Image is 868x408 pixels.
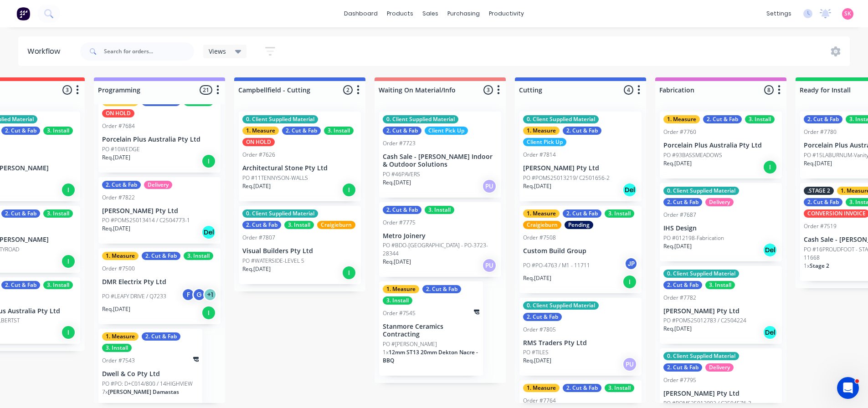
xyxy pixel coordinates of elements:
p: Req. [DATE] [242,182,271,190]
p: PO #WATERSIDE-LEVEL 5 [242,257,304,265]
div: 1. Measure [102,252,139,260]
p: PO #93BASSMEADOWS [663,151,722,159]
div: 3. Install [184,252,213,260]
div: products [382,7,418,20]
div: 3. Install [43,281,73,289]
p: Porcelain Plus Australia Pty Ltd [102,136,217,143]
div: 0. Client Supplied Material2. Cut & FabOrder #7805RMS Traders Pty LtdPO #TILESReq.[DATE]PU [519,298,642,376]
div: 3. Install [324,127,354,135]
span: 1 x [383,348,389,356]
p: Architectural Stone Pty Ltd [242,164,357,172]
p: [PERSON_NAME] Pty Ltd [102,207,217,215]
span: Views [209,46,226,56]
p: Req. [DATE] [242,265,271,273]
div: .STAGE 2 [804,187,834,195]
div: 0. Client Supplied Material2. Cut & FabDeliveryOrder #7687IHS DesignPO #012198-FabricationReq.[DA... [660,183,782,261]
div: 3. Install [425,206,454,214]
div: 2. Cut & Fab [422,285,461,293]
div: 2. Cut & Fab [383,206,421,214]
div: 2. Cut & Fab [102,181,141,189]
p: Req. [DATE] [102,224,130,233]
div: 2. Cut & Fab3. InstallOrder #7775Metro JoineryPO #BDO-[GEOGRAPHIC_DATA] - PO-3723-28344Req.[DATE]PU [379,202,501,277]
div: 0. Client Supplied Material2. Cut & FabClient Pick UpOrder #7723Cash Sale - [PERSON_NAME] Indoor ... [379,112,501,198]
div: + 1 [203,288,217,301]
div: 3. Install [102,344,132,352]
div: I [61,183,76,197]
p: Req. [DATE] [383,178,411,187]
div: Order #7519 [804,222,837,230]
div: 0. Client Supplied Material1. Measure2. Cut & FabClient Pick UpOrder #7814[PERSON_NAME] Pty LtdPO... [519,112,642,201]
p: Cash Sale - [PERSON_NAME] Indoor & Outdoor Solutions [383,153,498,168]
div: sales [418,7,443,20]
div: Order #7782 [663,294,696,302]
div: 2. Cut & FabDeliveryOrder #7822[PERSON_NAME] Pty LtdPO #POMS25013414 / C2504773-1Req.[DATE]Del [98,177,221,244]
div: 1. Measure2. Cut & Fab3. InstallOrder #7545Stanmore Ceramics ContractingPO #[PERSON_NAME]1x12mm S... [379,281,483,376]
div: 2. Cut & Fab [1,281,40,289]
p: PO #LEAFY DRIVE / Q7233 [102,292,166,301]
div: 1. Measure2. Cut & Fab3. InstallCraigieburnPendingOrder #7508Custom Build GroupPO #PO-4763 / M1 -... [519,206,642,293]
div: Order #7814 [523,151,556,159]
p: DMR Electrix Pty Ltd [102,278,217,286]
div: Order #7775 [383,219,416,227]
div: 2. Cut & Fab [242,221,281,229]
p: Dwell & Co Pty Ltd [102,370,199,378]
div: 2. Cut & Fab [563,384,601,392]
p: PO #TILES [523,348,549,357]
p: Req. [DATE] [663,325,692,333]
p: Visual Builders Pty Ltd [242,247,357,255]
div: JP [624,257,638,270]
div: 2. Cut & Fab [142,332,180,341]
div: Del [763,325,777,340]
div: 2. Cut & Fab [703,115,742,123]
p: Req. [DATE] [523,274,551,282]
p: PO #POMS25013414 / C2504773-1 [102,216,190,224]
div: 1. Measure2. Cut & Fab3. InstallON HOLDOrder #7684Porcelain Plus Australia Pty LtdPO #10WEDGEReq.... [98,94,221,173]
div: I [61,254,76,269]
div: 1. Measure [383,285,419,293]
div: 3. Install [284,221,314,229]
div: Order #7684 [102,122,135,130]
a: dashboard [339,7,382,20]
div: 3. Install [43,209,73,218]
span: Stage 2 [810,262,829,270]
div: Order #7780 [804,128,837,136]
span: 12mm ST13 20mm Dekton Nacre - BBQ [383,348,478,364]
span: 1 x [804,262,810,270]
div: 1. Measure2. Cut & Fab3. InstallOrder #7543Dwell & Co Pty LtdPO #PO: D+C014/800 / 14HIGHVIEW7x[PE... [98,329,202,407]
div: Order #7822 [102,194,135,202]
p: PO #012198-Fabrication [663,234,724,242]
div: Order #7543 [102,357,135,365]
div: 2. Cut & Fab [282,127,321,135]
span: [PERSON_NAME] Damastas [108,388,179,396]
p: Req. [DATE] [102,153,130,162]
div: G [192,288,206,301]
div: 3. Install [43,127,73,135]
div: 2. Cut & Fab [563,127,601,135]
p: PO #11TENNYSON-WALLS [242,174,308,182]
div: 0. Client Supplied Material2. Cut & Fab3. InstallOrder #7782[PERSON_NAME] Pty LtdPO #POMS25012783... [660,266,782,344]
p: Req. [DATE] [523,182,551,190]
div: Del [622,183,637,197]
p: [PERSON_NAME] Pty Ltd [523,164,638,172]
div: Pending [565,221,593,229]
div: I [622,275,637,289]
div: Delivery [144,181,172,189]
div: Order #7795 [663,376,696,384]
div: 0. Client Supplied Material [663,270,739,278]
p: [PERSON_NAME] Pty Ltd [663,307,778,315]
div: 3. Install [705,281,735,289]
div: 3. Install [745,115,775,123]
div: 2. Cut & Fab [804,115,842,123]
div: I [201,306,216,320]
p: Custom Build Group [523,247,638,255]
div: Craigieburn [523,221,561,229]
div: 1. Measure [102,332,139,341]
div: 2. Cut & Fab [563,209,601,218]
span: 7 x [102,388,108,396]
p: PO #POMS25013219/ C2501656-2 [523,174,610,182]
p: [PERSON_NAME] Pty Ltd [663,390,778,398]
div: 2. Cut & Fab [663,363,702,372]
p: PO #[PERSON_NAME] [383,340,437,348]
p: Req. [DATE] [663,159,692,168]
div: 2. Cut & Fab [383,127,421,135]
